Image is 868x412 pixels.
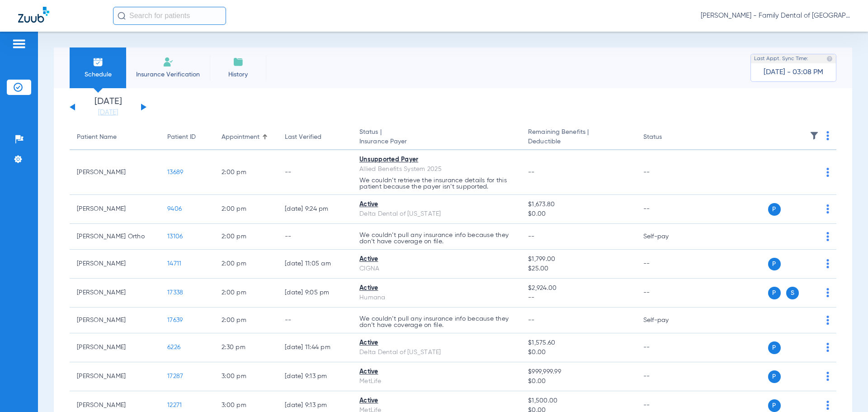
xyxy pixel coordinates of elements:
span: 13689 [167,169,183,175]
td: Self-pay [636,308,697,333]
td: 2:00 PM [214,250,278,279]
span: Insurance Payer [359,137,514,147]
span: $999,999.99 [528,367,628,377]
td: -- [636,362,697,391]
span: P [768,399,781,412]
td: -- [278,224,352,250]
td: [PERSON_NAME] [70,279,160,308]
span: 17639 [167,317,183,323]
div: Unsupported Payer [359,155,514,165]
td: -- [636,250,697,279]
span: 9406 [167,206,182,212]
div: Delta Dental of [US_STATE] [359,209,514,219]
span: 12271 [167,402,182,408]
span: -- [528,317,535,323]
td: 2:00 PM [214,279,278,308]
div: Active [359,396,514,406]
td: [DATE] 9:24 PM [278,195,352,224]
div: MetLife [359,377,514,386]
img: Zuub Logo [18,7,49,23]
span: Schedule [76,70,119,79]
img: Schedule [93,57,104,67]
span: 17338 [167,289,183,296]
th: Status [636,125,697,150]
span: -- [528,169,535,175]
span: -- [528,233,535,240]
img: group-dot-blue.svg [826,288,829,297]
span: $1,500.00 [528,396,628,406]
div: Last Verified [285,133,321,142]
div: Patient Name [77,133,117,142]
span: S [786,287,799,299]
p: We couldn’t pull any insurance info because they don’t have coverage on file. [359,316,514,328]
img: group-dot-blue.svg [826,131,829,140]
span: P [768,370,781,383]
span: [DATE] - 03:08 PM [764,68,823,77]
td: [PERSON_NAME] [70,250,160,279]
span: 14711 [167,260,181,267]
span: P [768,258,781,270]
span: $1,575.60 [528,338,628,348]
div: Active [359,200,514,209]
p: We couldn’t pull any insurance info because they don’t have coverage on file. [359,232,514,245]
td: 2:00 PM [214,195,278,224]
span: $1,673.80 [528,200,628,209]
div: Humana [359,293,514,303]
div: Appointment [222,133,259,142]
span: 17287 [167,373,183,379]
td: [PERSON_NAME] [70,308,160,333]
div: Patient Name [77,133,153,142]
img: group-dot-blue.svg [826,168,829,177]
div: Active [359,255,514,264]
img: Manual Insurance Verification [163,57,174,67]
div: Delta Dental of [US_STATE] [359,348,514,357]
div: Appointment [222,133,270,142]
th: Remaining Benefits | [521,125,636,150]
span: [PERSON_NAME] - Family Dental of [GEOGRAPHIC_DATA] [701,11,850,20]
div: Allied Benefits System 2025 [359,165,514,174]
td: [DATE] 11:44 PM [278,333,352,362]
span: $0.00 [528,348,628,357]
span: 6226 [167,344,180,350]
td: -- [636,150,697,195]
th: Status | [352,125,521,150]
img: group-dot-blue.svg [826,259,829,268]
td: -- [278,150,352,195]
span: $25.00 [528,264,628,274]
img: Search Icon [118,12,126,20]
td: [PERSON_NAME] Ortho [70,224,160,250]
td: -- [278,308,352,333]
span: $0.00 [528,209,628,219]
div: Active [359,367,514,377]
img: group-dot-blue.svg [826,232,829,241]
td: -- [636,195,697,224]
img: filter.svg [810,131,819,140]
a: [DATE] [81,108,135,117]
div: Last Verified [285,133,345,142]
span: -- [528,293,628,303]
td: 3:00 PM [214,362,278,391]
input: Search for patients [113,7,226,25]
div: Patient ID [167,133,196,142]
span: 13106 [167,233,183,240]
span: P [768,287,781,299]
td: 2:30 PM [214,333,278,362]
img: group-dot-blue.svg [826,343,829,352]
span: Insurance Verification [133,70,203,79]
img: group-dot-blue.svg [826,401,829,410]
td: 2:00 PM [214,308,278,333]
td: [PERSON_NAME] [70,195,160,224]
span: Deductible [528,137,628,147]
td: [PERSON_NAME] [70,362,160,391]
span: $0.00 [528,377,628,386]
td: 2:00 PM [214,150,278,195]
td: [DATE] 9:05 PM [278,279,352,308]
span: Last Appt. Sync Time: [754,54,808,63]
img: group-dot-blue.svg [826,316,829,325]
img: group-dot-blue.svg [826,204,829,213]
span: P [768,203,781,216]
span: P [768,341,781,354]
li: [DATE] [81,97,135,117]
span: $1,799.00 [528,255,628,264]
td: [DATE] 9:13 PM [278,362,352,391]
